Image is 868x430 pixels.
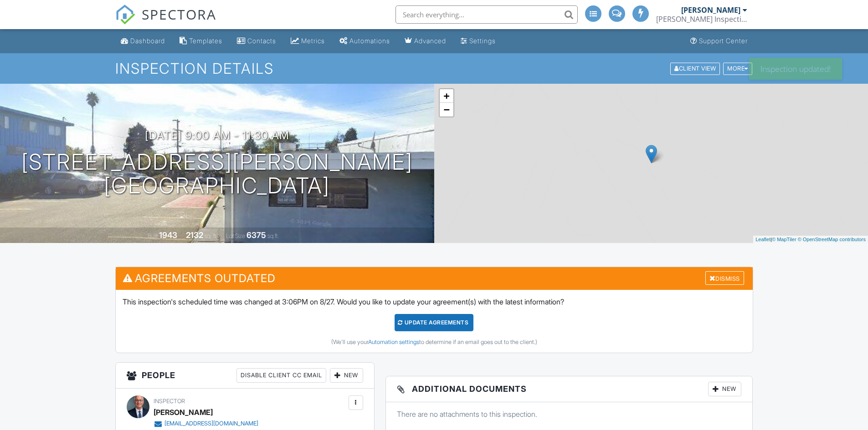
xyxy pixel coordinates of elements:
[267,233,279,239] span: sq.ft.
[233,33,280,50] a: Contacts
[247,230,266,240] div: 6375
[115,12,216,31] a: SPECTORA
[21,150,413,198] h1: [STREET_ADDRESS][PERSON_NAME] [GEOGRAPHIC_DATA]
[142,5,216,24] span: SPECTORA
[699,37,748,45] div: Support Center
[145,129,289,142] h3: [DATE] 9:00 am - 11:30 am
[176,33,226,50] a: Templates
[349,37,390,45] div: Automations
[236,368,326,383] div: Disable Client CC Email
[386,376,753,402] h3: Additional Documents
[148,233,158,239] span: Built
[469,37,496,45] div: Settings
[164,420,258,427] div: [EMAIL_ADDRESS][DOMAIN_NAME]
[670,62,720,75] div: Client View
[687,33,751,50] a: Support Center
[772,237,796,242] a: © MapTiler
[116,267,753,289] h3: Agreements Outdated
[755,237,770,242] a: Leaflet
[753,236,868,243] div: |
[189,37,222,45] div: Templates
[116,290,753,353] div: This inspection's scheduled time was changed at 3:06PM on 8/27. Would you like to update your agr...
[414,37,446,45] div: Advanced
[705,271,744,285] div: Dismiss
[154,405,213,419] div: [PERSON_NAME]
[115,61,753,76] h1: Inspection Details
[395,314,473,331] div: Update Agreements
[159,230,177,240] div: 1943
[681,5,740,15] div: [PERSON_NAME]
[154,419,258,428] a: [EMAIL_ADDRESS][DOMAIN_NAME]
[798,237,866,242] a: © OpenStreetMap contributors
[330,368,363,383] div: New
[723,62,752,75] div: More
[226,233,245,239] span: Lot Size
[440,103,453,116] a: Zoom out
[395,5,578,24] input: Search everything...
[656,15,747,24] div: Scharf Inspections
[301,37,325,45] div: Metrics
[401,33,450,50] a: Advanced
[749,58,842,80] div: Inspection updated!
[440,89,453,103] a: Zoom in
[247,37,276,45] div: Contacts
[115,5,135,25] img: The Best Home Inspection Software - Spectora
[123,339,746,346] div: (We'll use your to determine if an email goes out to the client.)
[154,398,185,405] span: Inspector
[205,233,217,239] span: sq. ft.
[116,363,374,389] h3: People
[457,33,499,50] a: Settings
[130,37,165,45] div: Dashboard
[669,65,722,71] a: Client View
[117,33,169,50] a: Dashboard
[186,230,203,240] div: 2132
[287,33,329,50] a: Metrics
[368,339,419,345] a: Automation settings
[708,382,741,396] div: New
[397,409,742,419] p: There are no attachments to this inspection.
[336,33,394,50] a: Automations (Basic)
